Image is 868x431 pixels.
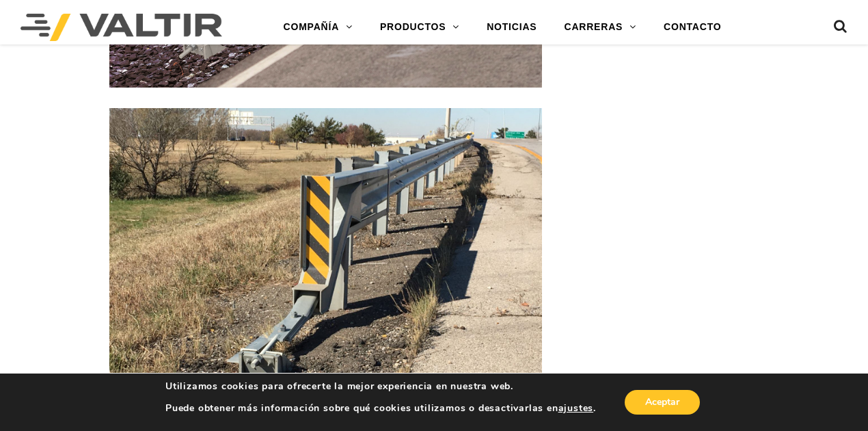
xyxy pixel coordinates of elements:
font: Utilizamos cookies para ofrecerte la mejor experiencia en nuestra web. [165,380,513,393]
a: PRODUCTOS [366,14,473,41]
font: ajustes [558,402,594,415]
font: CONTACTO [664,21,721,32]
button: Aceptar [625,390,700,415]
font: COMPAÑÍA [284,21,340,32]
font: NOTICIAS [487,21,537,32]
img: Valtir [21,14,222,41]
a: CONTACTO [650,14,735,41]
button: ajustes [558,402,594,415]
font: Puede obtener más información sobre qué cookies utilizamos o desactivarlas en [165,402,558,415]
font: PRODUCTOS [380,21,446,32]
a: CARRERAS [550,14,650,41]
a: NOTICIAS [473,14,550,41]
a: COMPAÑÍA [270,14,366,41]
font: CARRERAS [564,21,623,32]
font: Aceptar [645,395,679,408]
font: . [593,402,596,415]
